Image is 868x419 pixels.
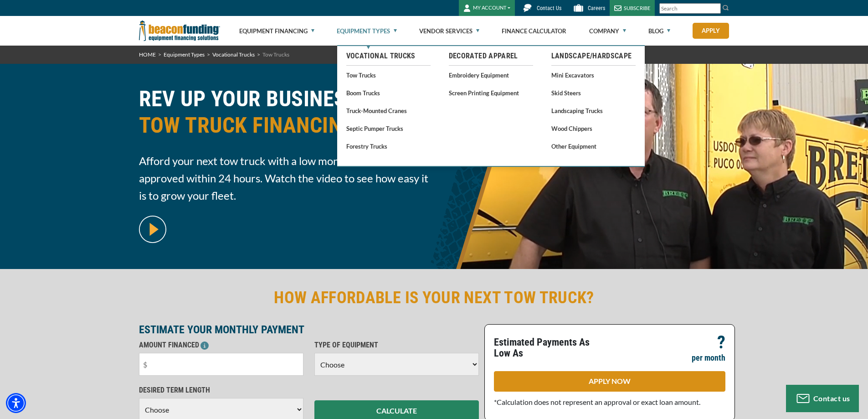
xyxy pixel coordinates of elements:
a: Landscape/Hardscape [551,51,636,62]
a: Screen Printing Equipment [449,87,533,98]
p: ? [717,337,725,348]
a: Landscaping Trucks [551,105,636,116]
p: AMOUNT FINANCED [139,340,303,351]
span: *Calculation does not represent an approval or exact loan amount. [494,398,700,406]
a: Forestry Trucks [346,140,431,152]
a: Finance Calculator [502,16,566,46]
a: HOME [139,51,156,58]
a: Equipment Financing [239,16,314,46]
span: Afford your next tow truck with a low monthly payment. Get approved within 24 hours. Watch the vi... [139,152,429,204]
input: Search [659,3,721,14]
span: Careers [588,5,605,11]
a: Tow Trucks [346,69,431,81]
span: Contact us [813,394,850,403]
a: Decorated Apparel [449,51,533,62]
a: Equipment Types [337,16,397,46]
a: Company [589,16,626,46]
span: Contact Us [537,5,561,11]
p: per month [692,352,725,363]
a: Skid Steers [551,87,636,98]
input: $ [139,353,303,376]
p: TYPE OF EQUIPMENT [314,340,479,351]
p: Estimated Payments As Low As [494,337,604,359]
h2: HOW AFFORDABLE IS YOUR NEXT TOW TRUCK? [139,287,729,308]
span: TOW TRUCK FINANCING [139,112,429,139]
a: Truck-Mounted Cranes [346,105,431,116]
a: Wood Chippers [551,123,636,134]
h1: REV UP YOUR BUSINESS [139,86,429,145]
a: Clear search text [711,5,719,12]
a: Septic Pumper Trucks [346,123,431,134]
div: Accessibility Menu [6,393,26,413]
a: Vocational Trucks [212,51,255,58]
a: Equipment Types [164,51,205,58]
img: Search [722,4,729,11]
button: Contact us [786,385,859,412]
a: Vocational Trucks [346,51,431,62]
p: ESTIMATE YOUR MONTHLY PAYMENT [139,324,479,335]
a: Vendor Services [419,16,479,46]
a: Embroidery Equipment [449,69,533,81]
p: DESIRED TERM LENGTH [139,385,303,396]
span: Tow Trucks [262,51,289,58]
a: Other Equipment [551,140,636,152]
img: Beacon Funding Corporation logo [139,16,220,46]
a: Mini Excavators [551,69,636,81]
a: Boom Trucks [346,87,431,98]
a: APPLY NOW [494,371,725,392]
a: Blog [648,16,670,46]
a: Apply [693,23,729,39]
img: video modal pop-up play button [139,216,166,243]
